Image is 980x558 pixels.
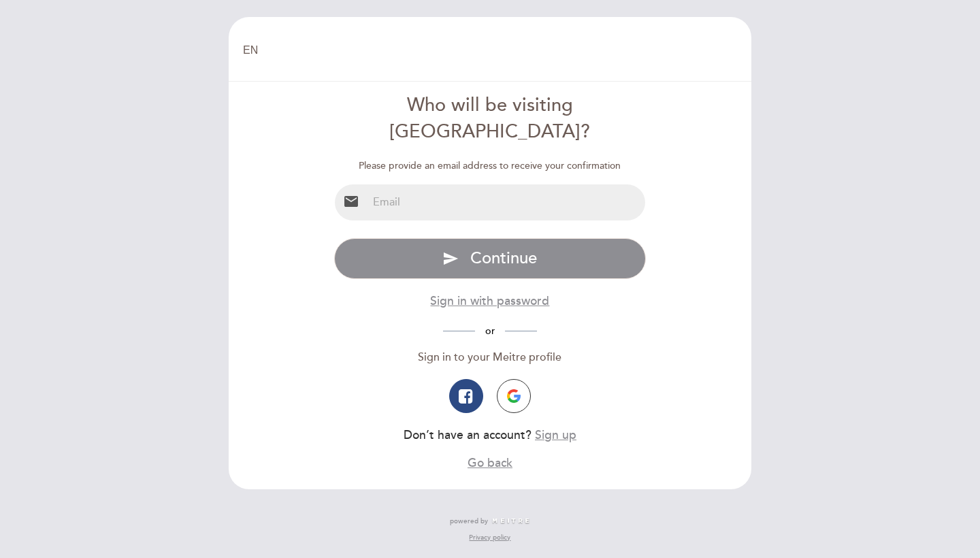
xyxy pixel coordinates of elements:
span: Don’t have an account? [404,428,532,442]
img: MEITRE [491,518,530,525]
button: Sign up [535,427,576,444]
a: Privacy policy [469,533,510,542]
img: icon-google.png [507,389,521,403]
span: Continue [470,248,537,268]
i: email [343,193,359,210]
button: Go back [468,455,512,472]
a: powered by [450,516,530,526]
i: send [442,250,459,267]
input: Email [367,184,646,220]
div: Please provide an email address to receive your confirmation [334,159,647,173]
div: Who will be visiting [GEOGRAPHIC_DATA]? [334,93,647,146]
span: powered by [450,516,488,526]
span: or [475,325,505,337]
div: Sign in to your Meitre profile [334,350,647,365]
button: send Continue [334,238,647,279]
button: Sign in with password [430,293,549,310]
